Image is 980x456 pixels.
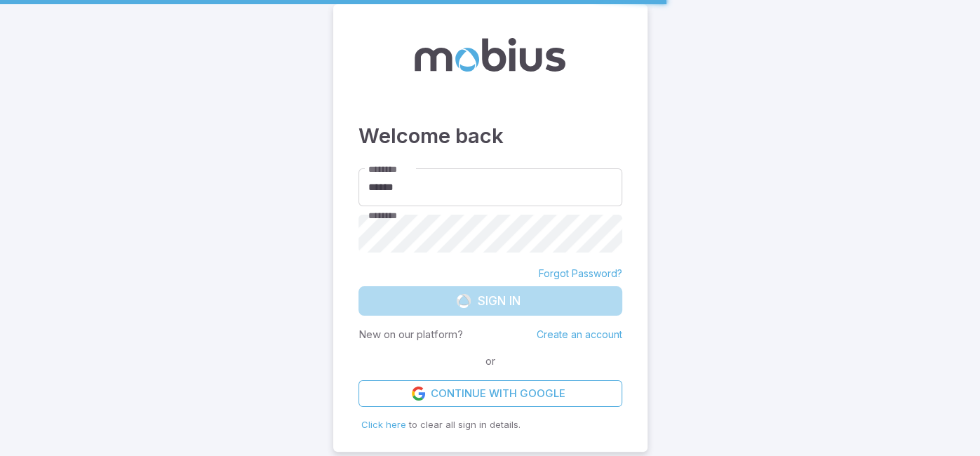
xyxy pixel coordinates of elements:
a: Continue with Google [358,380,622,407]
p: New on our platform? [358,327,463,342]
span: or [482,354,499,369]
h3: Welcome back [358,121,622,152]
p: to clear all sign in details. [361,418,619,432]
span: Click here [361,419,406,430]
a: Forgot Password? [539,267,622,281]
a: Create an account [537,328,622,340]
